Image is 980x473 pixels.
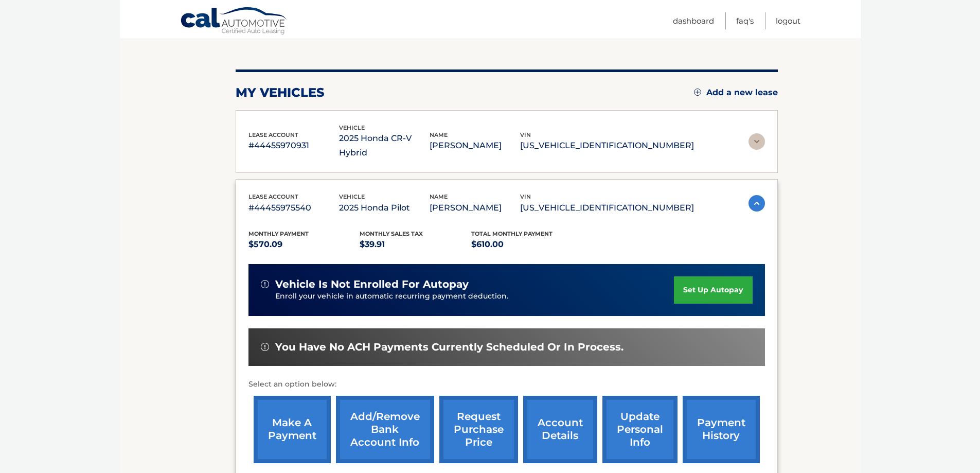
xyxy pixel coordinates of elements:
[248,230,309,237] span: Monthly Payment
[430,201,520,215] p: [PERSON_NAME]
[430,131,448,138] span: name
[275,278,469,291] span: vehicle is not enrolled for autopay
[520,193,531,200] span: vin
[360,237,471,252] p: $39.91
[439,396,518,463] a: request purchase price
[360,230,423,237] span: Monthly sales Tax
[339,131,430,160] p: 2025 Honda CR-V Hybrid
[336,396,434,463] a: Add/Remove bank account info
[248,131,298,138] span: lease account
[275,341,623,354] span: You have no ACH payments currently scheduled or in process.
[694,87,778,98] a: Add a new lease
[248,237,360,252] p: $570.09
[275,291,674,302] p: Enroll your vehicle in automatic recurring payment deduction.
[248,201,339,215] p: #44455975540
[694,89,701,96] img: add.svg
[673,12,714,29] a: Dashboard
[523,396,597,463] a: account details
[180,7,288,37] a: Cal Automotive
[339,124,365,131] span: vehicle
[261,343,269,351] img: alert-white.svg
[520,131,531,138] span: vin
[248,378,765,391] p: Select an option below:
[254,396,331,463] a: make a payment
[520,138,694,153] p: [US_VEHICLE_IDENTIFICATION_NUMBER]
[430,193,448,200] span: name
[520,201,694,215] p: [US_VEHICLE_IDENTIFICATION_NUMBER]
[471,237,583,252] p: $610.00
[471,230,553,237] span: Total Monthly Payment
[683,396,760,463] a: payment history
[339,193,365,200] span: vehicle
[602,396,678,463] a: update personal info
[248,138,339,153] p: #44455970931
[674,276,752,304] a: set up autopay
[339,201,430,215] p: 2025 Honda Pilot
[749,133,765,150] img: accordion-rest.svg
[736,12,754,29] a: FAQ's
[236,85,325,100] h2: my vehicles
[248,193,298,200] span: lease account
[749,195,765,212] img: accordion-active.svg
[261,280,269,288] img: alert-white.svg
[776,12,800,29] a: Logout
[430,138,520,153] p: [PERSON_NAME]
